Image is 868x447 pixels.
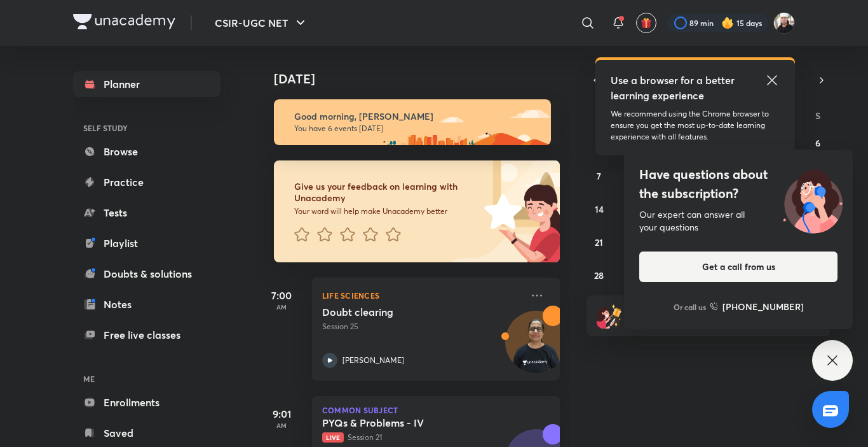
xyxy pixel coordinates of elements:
button: September 28, 2025 [589,265,609,285]
button: September 14, 2025 [589,199,609,219]
img: ttu_illustration_new.svg [773,165,853,234]
a: Company Logo [73,14,175,32]
h6: Give us your feedback on learning with Unacademy [294,181,480,204]
p: Session 21 [322,432,522,443]
p: Common Subject [322,406,550,414]
p: [PERSON_NAME] [342,355,404,366]
h4: Have questions about the subscription? [639,165,837,203]
span: Live [322,432,344,443]
h6: ME [73,368,220,390]
img: Avatar [506,318,567,379]
abbr: September 6, 2025 [815,137,820,149]
p: Or call us [674,301,706,313]
abbr: September 7, 2025 [597,170,601,182]
h6: Good morning, [PERSON_NAME] [294,111,539,122]
img: Company Logo [73,14,175,29]
img: feedback_image [441,160,560,262]
p: Your word will help make Unacademy better [294,206,480,216]
button: September 21, 2025 [589,232,609,252]
img: referral [597,303,622,329]
button: CSIR-UGC NET [207,10,316,36]
a: Playlist [73,231,220,256]
a: Enrollments [73,390,220,415]
a: Tests [73,200,220,225]
button: Get a call from us [639,252,837,282]
button: September 6, 2025 [808,132,828,153]
a: Planner [73,71,220,97]
abbr: September 14, 2025 [595,203,604,215]
a: Notes [73,292,220,317]
h5: Use a browser for a better learning experience [611,73,737,103]
a: [PHONE_NUMBER] [710,300,804,313]
abbr: Saturday [815,110,820,122]
h5: 9:01 [256,406,307,422]
h5: PYQs & Problems - IV [322,416,480,429]
p: You have 6 events [DATE] [294,124,539,134]
abbr: September 28, 2025 [594,269,604,281]
img: avatar [641,17,652,29]
a: Free live classes [73,322,220,348]
button: avatar [636,13,656,33]
button: September 7, 2025 [589,166,609,186]
img: morning [274,99,551,145]
p: Life Sciences [322,288,522,303]
p: We recommend using the Chrome browser to ensure you get the most up-to-date learning experience w... [611,108,780,143]
h6: [PHONE_NUMBER] [722,300,804,313]
h4: [DATE] [274,71,573,87]
a: Browse [73,139,220,164]
h5: 7:00 [256,288,307,303]
h6: SELF STUDY [73,117,220,139]
p: Session 25 [322,321,522,332]
img: Shivam [773,12,795,34]
a: Saved [73,420,220,446]
h5: Doubt clearing [322,306,480,318]
p: AM [256,303,307,311]
a: Doubts & solutions [73,261,220,287]
div: Our expert can answer all your questions [639,208,837,234]
abbr: September 21, 2025 [595,236,603,248]
a: Practice [73,169,220,195]
img: streak [721,17,734,29]
p: AM [256,422,307,429]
